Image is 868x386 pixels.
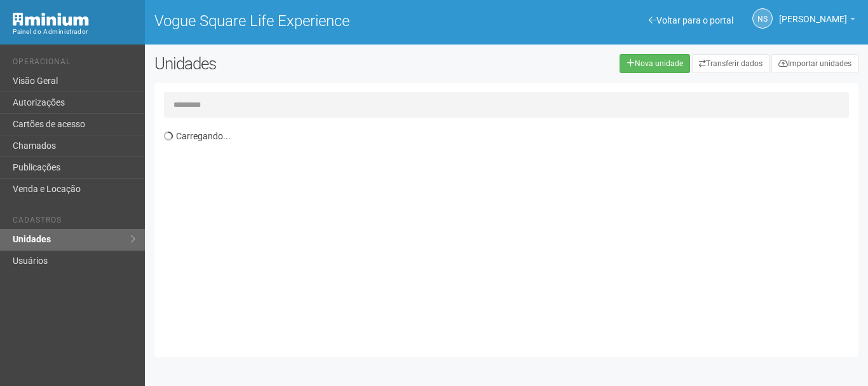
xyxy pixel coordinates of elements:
[771,54,858,73] a: Importar unidades
[779,16,855,26] a: [PERSON_NAME]
[154,13,497,29] h1: Vogue Square Life Experience
[13,13,89,26] img: Minium
[692,54,770,73] a: Transferir dados
[164,124,858,348] div: Carregando...
[154,54,437,73] h2: Unidades
[13,57,135,71] li: Operacional
[649,15,733,25] a: Voltar para o portal
[13,26,135,38] div: Painel do Administrador
[752,8,773,29] a: NS
[13,216,135,229] li: Cadastros
[779,2,847,24] span: Nicolle Silva
[620,54,690,73] a: Nova unidade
